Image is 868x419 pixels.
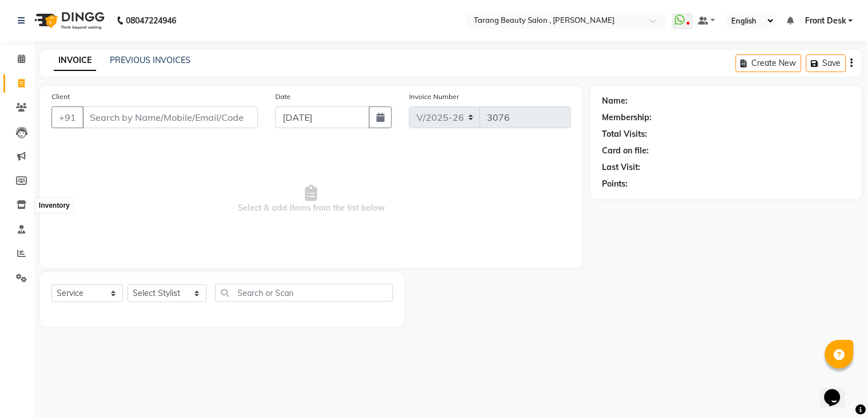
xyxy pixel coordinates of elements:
[51,142,571,256] span: Select & add items from the list below
[603,112,652,124] div: Membership:
[51,92,70,102] label: Client
[29,5,108,37] img: logo
[126,5,176,37] b: 08047224946
[36,199,73,213] div: Inventory
[603,145,649,157] div: Card on file:
[51,106,84,128] button: +91
[820,373,857,408] iframe: chat widget
[603,95,628,107] div: Name:
[409,92,459,102] label: Invoice Number
[603,161,641,173] div: Last Visit:
[806,54,846,72] button: Save
[215,284,393,302] input: Search or Scan
[805,15,846,27] span: Front Desk
[736,54,802,72] button: Create New
[275,92,291,102] label: Date
[603,128,648,140] div: Total Visits:
[82,106,258,128] input: Search by Name/Mobile/Email/Code
[603,178,628,190] div: Points:
[54,50,96,71] a: INVOICE
[110,55,191,65] a: PREVIOUS INVOICES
